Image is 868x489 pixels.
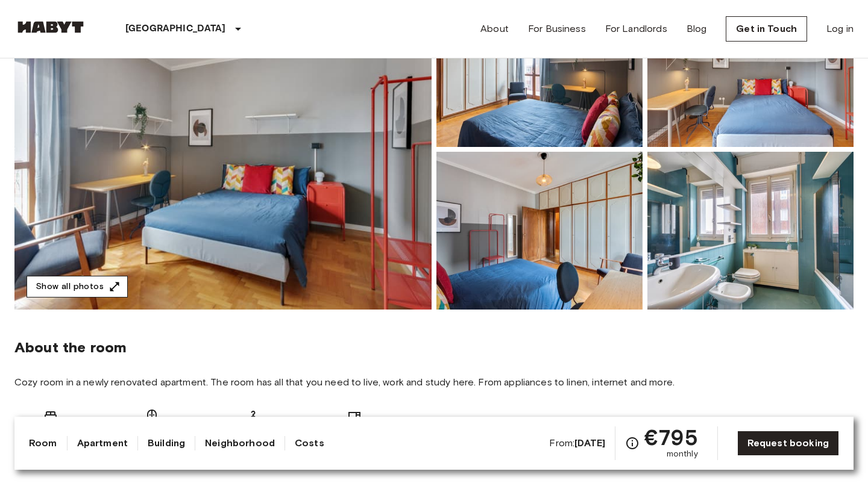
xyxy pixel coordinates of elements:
a: Neighborhood [205,436,275,450]
span: monthly [667,448,698,460]
span: From: [549,437,605,450]
a: Blog [687,22,707,36]
p: [GEOGRAPHIC_DATA] [125,22,226,36]
a: Room [29,436,57,450]
a: Apartment [77,436,128,450]
a: Log in [826,22,854,36]
a: About [480,22,509,36]
a: For Landlords [605,22,667,36]
b: [DATE] [574,437,605,449]
a: Get in Touch [726,16,807,42]
img: Picture of unit IT-14-072-001-03H [436,152,643,310]
span: €795 [644,426,698,448]
span: Cozy room in a newly renovated apartment. The room has all that you need to live, work and study ... [14,376,854,389]
button: Show all photos [27,276,128,298]
span: About the room [14,338,854,357]
a: For Business [528,22,586,36]
a: Costs [295,436,324,450]
a: Request booking [737,431,839,456]
svg: Check cost overview for full price breakdown. Please note that discounts apply to new joiners onl... [625,436,640,450]
img: Habyt [14,21,87,33]
a: Building [148,436,185,450]
img: Picture of unit IT-14-072-001-03H [647,152,854,310]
